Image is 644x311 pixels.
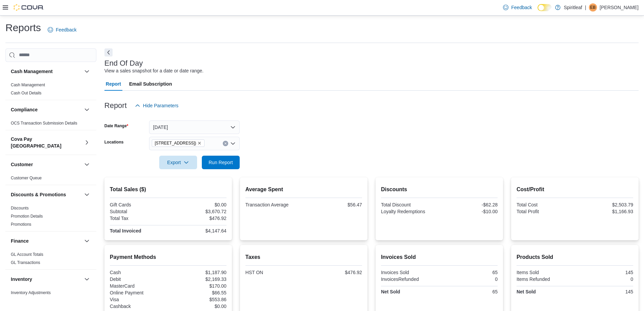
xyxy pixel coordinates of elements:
span: OCS Transaction Submission Details [11,120,77,126]
span: 578 - Spiritleaf Bridge St (Campbellford) [152,139,205,147]
div: $1,166.93 [576,209,633,214]
button: Cash Management [83,67,91,75]
div: Loyalty Redemptions [381,209,438,214]
div: Transaction Average [245,202,303,207]
div: Emily B [589,3,597,12]
div: $476.92 [169,216,226,221]
div: -$62.28 [440,202,498,207]
div: Total Profit [517,209,574,214]
button: Discounts & Promotions [83,191,91,199]
span: Discounts [11,205,29,211]
div: Visa [110,297,167,302]
h2: Payment Methods [110,253,226,261]
p: | [585,3,586,12]
button: Finance [83,237,91,245]
div: InvoicesRefunded [381,276,438,282]
a: Promotion Details [11,214,43,219]
div: Total Tax [110,216,167,221]
span: Report [106,77,121,91]
div: $66.55 [169,290,226,295]
h2: Products Sold [517,253,633,261]
button: Clear input [223,141,228,146]
div: $2,503.79 [576,202,633,207]
span: Feedback [56,26,76,33]
div: $4,147.64 [169,228,226,234]
a: Inventory Adjustments [11,290,51,295]
h2: Invoices Sold [381,253,498,261]
button: Customer [11,161,81,168]
h3: Finance [11,238,29,244]
a: Feedback [45,23,79,37]
strong: Net Sold [381,289,400,294]
button: Hide Parameters [132,99,181,112]
h3: Compliance [11,106,38,113]
span: Cash Management [11,82,45,88]
a: Feedback [500,1,534,14]
span: Run Report [209,159,233,166]
button: Discounts & Promotions [11,191,81,198]
span: Customer Queue [11,175,42,181]
button: Customer [83,160,91,169]
button: Export [159,156,197,169]
div: HST ON [245,270,303,275]
img: Cova [14,4,44,11]
h3: Customer [11,161,33,168]
div: Discounts & Promotions [5,204,96,231]
h3: Discounts & Promotions [11,191,66,198]
button: Run Report [202,156,240,169]
h2: Cost/Profit [517,185,633,194]
button: Inventory [11,276,81,283]
button: Next [104,48,113,57]
h3: Report [104,102,127,110]
div: Gift Cards [110,202,167,207]
div: Cash Management [5,81,96,100]
div: MasterCard [110,283,167,289]
strong: Net Sold [517,289,536,294]
div: 0 [440,276,498,282]
div: -$10.00 [440,209,498,214]
h2: Discounts [381,185,498,194]
span: Promotions [11,222,31,227]
a: Promotions [11,222,31,227]
strong: Total Invoiced [110,228,141,234]
div: 145 [576,289,633,294]
h1: Reports [5,21,41,35]
span: [STREET_ADDRESS]) [155,140,196,147]
a: GL Account Totals [11,252,43,257]
button: Inventory [83,275,91,283]
div: Cash [110,270,167,275]
p: [PERSON_NAME] [600,3,639,12]
div: Invoices Sold [381,270,438,275]
input: Dark Mode [538,4,552,11]
div: 65 [440,270,498,275]
button: Compliance [11,106,81,113]
div: Cashback [110,304,167,309]
button: [DATE] [149,120,240,134]
div: 65 [440,289,498,294]
button: Open list of options [230,141,236,146]
button: Cash Management [11,68,81,75]
div: Items Sold [517,270,574,275]
a: Cash Management [11,83,45,87]
div: Subtotal [110,209,167,214]
h2: Taxes [245,253,362,261]
p: Spiritleaf [564,3,582,12]
a: OCS Transaction Submission Details [11,121,77,126]
button: Cova Pay [GEOGRAPHIC_DATA] [11,136,81,149]
label: Date Range [104,123,128,129]
div: View a sales snapshot for a date or date range. [104,67,204,74]
h3: Cash Management [11,68,53,75]
div: Debit [110,276,167,282]
div: $553.86 [169,297,226,302]
div: Customer [5,174,96,185]
span: GL Transactions [11,260,40,265]
span: Export [163,156,193,169]
div: Items Refunded [517,276,574,282]
h2: Total Sales ($) [110,185,226,194]
div: 145 [576,270,633,275]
